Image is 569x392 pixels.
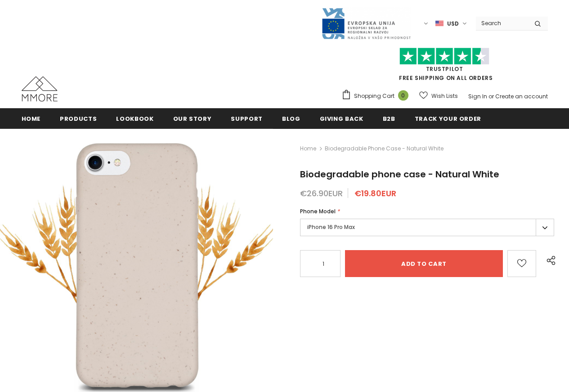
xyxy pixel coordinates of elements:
span: Phone Model [300,207,336,215]
a: Create an account [495,92,548,100]
span: Biodegradable phone case - Natural White [300,168,499,181]
a: support [231,108,263,128]
span: B2B [383,115,395,123]
span: €26.90EUR [300,188,343,199]
span: Wish Lists [431,92,458,101]
img: Trust Pilot Stars [399,48,489,65]
span: €19.80EUR [354,188,396,199]
img: MMORE Cases [22,76,58,101]
a: Lookbook [116,108,153,128]
a: Products [60,108,97,128]
a: Blog [282,108,300,128]
span: Lookbook [116,115,153,123]
a: Shopping Cart 0 [341,89,413,103]
input: Search Site [476,17,528,30]
span: Shopping Cart [354,92,394,101]
span: Home [22,115,41,123]
span: or [488,92,494,100]
span: support [231,115,263,123]
a: Track your order [415,108,481,128]
span: 0 [398,90,408,101]
a: Trustpilot [426,65,463,73]
a: Wish Lists [419,88,458,104]
a: Giving back [320,108,363,128]
img: USD [435,20,444,27]
span: FREE SHIPPING ON ALL ORDERS [341,52,548,82]
span: Giving back [320,115,363,123]
input: Add to cart [345,250,503,277]
span: USD [447,19,459,28]
span: Blog [282,115,300,123]
a: Javni Razpis [321,19,411,27]
img: Javni Razpis [321,7,411,40]
a: Our Story [173,108,212,128]
a: Home [22,108,41,128]
a: Sign In [468,92,487,100]
span: Biodegradable phone case - Natural White [325,143,444,154]
span: Our Story [173,115,212,123]
span: Products [60,115,97,123]
span: Track your order [415,115,481,123]
a: Home [300,143,316,154]
label: iPhone 16 Pro Max [300,219,554,236]
a: B2B [383,108,395,128]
